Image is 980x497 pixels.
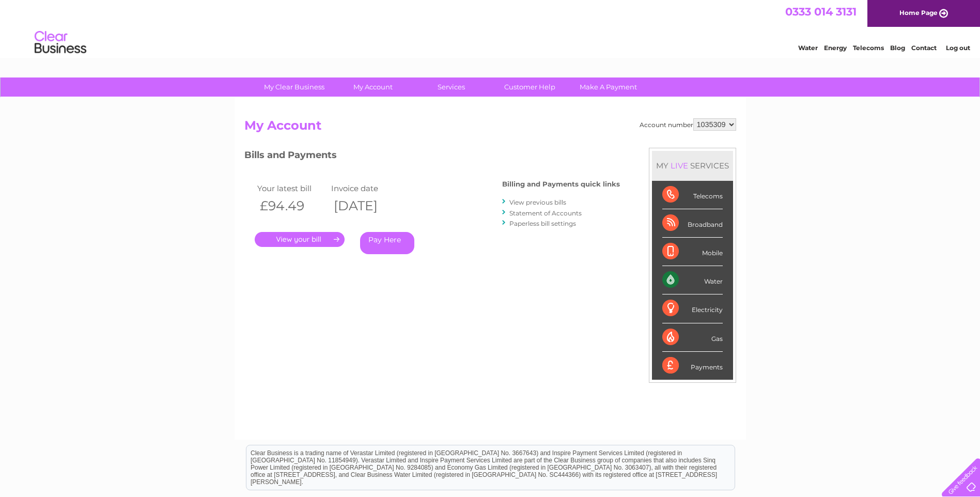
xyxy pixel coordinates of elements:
[509,209,582,217] a: Statement of Accounts
[329,195,403,216] th: [DATE]
[487,77,572,97] a: Customer Help
[255,232,345,247] a: .
[509,198,566,206] a: View previous bills
[34,27,87,58] img: logo.png
[252,77,337,97] a: My Clear Business
[824,44,847,52] a: Energy
[853,44,884,52] a: Telecoms
[244,148,620,166] h3: Bills and Payments
[409,77,494,97] a: Services
[246,6,735,50] div: Clear Business is a trading name of Verastar Limited (registered in [GEOGRAPHIC_DATA] No. 3667643...
[509,220,576,227] a: Paperless bill settings
[652,151,733,180] div: MY SERVICES
[911,44,937,52] a: Contact
[662,294,723,323] div: Electricity
[330,77,415,97] a: My Account
[244,118,736,138] h2: My Account
[662,266,723,294] div: Water
[946,44,970,52] a: Log out
[668,161,690,170] div: LIVE
[640,118,736,131] div: Account number
[662,323,723,352] div: Gas
[890,44,905,52] a: Blog
[798,44,818,52] a: Water
[502,180,620,188] h4: Billing and Payments quick links
[566,77,651,97] a: Make A Payment
[329,181,403,195] td: Invoice date
[785,5,857,18] a: 0333 014 3131
[255,181,329,195] td: Your latest bill
[662,181,723,209] div: Telecoms
[360,232,414,254] a: Pay Here
[662,209,723,238] div: Broadband
[662,352,723,380] div: Payments
[662,238,723,266] div: Mobile
[255,195,329,216] th: £94.49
